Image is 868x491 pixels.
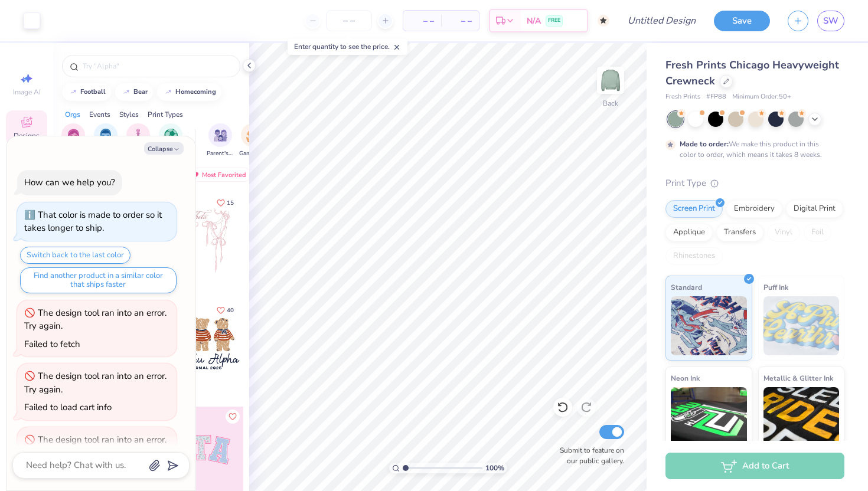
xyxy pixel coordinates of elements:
[714,11,770,31] button: Save
[24,307,167,332] div: The design tool ran into an error. Try again.
[207,149,234,158] span: Parent's Weekend
[665,92,700,102] span: Fresh Prints
[410,15,434,27] span: – –
[706,92,726,102] span: # FP88
[763,372,833,384] span: Metallic & Glitter Ink
[211,302,239,318] button: Like
[207,123,234,158] button: filter button
[527,15,541,27] span: N/A
[226,410,240,424] button: Like
[164,129,178,142] img: Sports Image
[61,123,85,158] div: filter for Sorority
[671,387,747,446] img: Neon Ink
[14,131,40,140] span: Designs
[20,247,130,264] button: Switch back to the last color
[62,83,111,101] button: football
[68,89,78,96] img: trend_line.gif
[618,9,705,32] input: Untitled Design
[716,224,763,241] div: Transfers
[13,87,41,97] span: Image AI
[817,11,844,31] a: SW
[24,209,162,234] div: That color is made to order so it takes longer to ship.
[485,463,504,473] span: 100 %
[144,142,184,155] button: Collapse
[157,83,221,101] button: homecoming
[599,68,622,92] img: Back
[119,109,139,120] div: Styles
[159,123,182,158] button: filter button
[132,129,145,142] img: Club Image
[122,89,131,96] img: trend_line.gif
[93,123,119,158] div: filter for Fraternity
[553,445,624,466] label: Submit to feature on our public gallery.
[680,139,825,160] div: We make this product in this color to order, which means it takes 8 weeks.
[81,60,233,72] input: Try "Alpha"
[24,434,167,459] div: The design tool ran into an error. Try again.
[164,89,173,96] img: trend_line.gif
[246,129,260,142] img: Game Day Image
[732,92,791,102] span: Minimum Order: 50 +
[24,338,80,350] div: Failed to fetch
[763,281,788,293] span: Puff Ink
[227,200,234,206] span: 15
[67,129,80,142] img: Sorority Image
[211,195,239,211] button: Like
[665,58,839,88] span: Fresh Prints Chicago Heavyweight Crewneck
[823,14,838,28] span: SW
[24,176,115,188] div: How can we help you?
[148,109,183,120] div: Print Types
[24,401,112,413] div: Failed to load cart info
[80,89,106,95] div: football
[185,168,252,182] div: Most Favorited
[326,10,372,31] input: – –
[786,200,843,218] div: Digital Print
[665,224,713,241] div: Applique
[239,123,266,158] button: filter button
[804,224,831,241] div: Foil
[126,123,150,158] div: filter for Club
[548,17,560,25] span: FREE
[20,267,177,293] button: Find another product in a similar color that ships faster
[214,129,227,142] img: Parent's Weekend Image
[767,224,800,241] div: Vinyl
[671,372,700,384] span: Neon Ink
[763,296,840,355] img: Puff Ink
[99,129,112,142] img: Fraternity Image
[603,98,618,109] div: Back
[93,123,119,158] button: filter button
[665,200,723,218] div: Screen Print
[239,149,266,158] span: Game Day
[726,200,782,218] div: Embroidery
[239,123,266,158] div: filter for Game Day
[665,176,844,190] div: Print Type
[65,109,80,120] div: Orgs
[126,123,150,158] button: filter button
[175,89,216,95] div: homecoming
[288,38,407,55] div: Enter quantity to see the price.
[207,123,234,158] div: filter for Parent's Weekend
[227,307,234,313] span: 40
[115,83,153,101] button: bear
[671,296,747,355] img: Standard
[89,109,110,120] div: Events
[680,139,729,149] strong: Made to order:
[763,387,840,446] img: Metallic & Glitter Ink
[61,123,85,158] button: filter button
[133,89,148,95] div: bear
[671,281,702,293] span: Standard
[159,123,182,158] div: filter for Sports
[665,247,723,265] div: Rhinestones
[448,15,472,27] span: – –
[24,370,167,395] div: The design tool ran into an error. Try again.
